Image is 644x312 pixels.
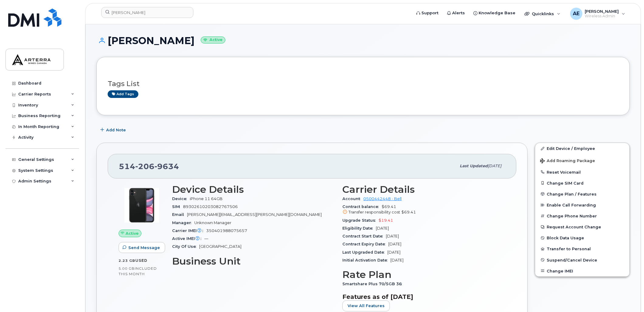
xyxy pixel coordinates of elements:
span: Contract Start Date [342,234,386,238]
span: — [204,236,208,241]
span: iPhone 11 64GB [190,196,223,201]
span: 514 [119,162,179,171]
button: Change IMEI [535,265,629,276]
span: $19.41 [379,218,393,223]
button: Reset Voicemail [535,167,629,178]
h3: Features as of [DATE] [342,293,505,300]
a: Edit Device / Employee [535,143,629,154]
span: Transfer responsibility cost [348,210,400,214]
img: iPhone_11.jpg [123,187,160,224]
button: Change Phone Number [535,210,629,221]
span: Eligibility Date [342,226,376,231]
button: Block Data Usage [535,232,629,243]
span: Active IMEI [172,236,204,241]
span: Change Plan / Features [547,192,597,196]
button: View All Features [342,300,390,311]
a: Add tags [108,90,138,98]
h3: Tags List [108,80,618,88]
h3: Rate Plan [342,269,505,280]
button: Transfer to Personal [535,243,629,254]
button: Change SIM Card [535,178,629,189]
a: 0500442448 - Bell [363,196,402,201]
span: [DATE] [387,250,400,255]
span: Device [172,196,190,201]
button: Request Account Change [535,221,629,232]
button: Add Note [96,124,131,135]
span: used [135,258,147,263]
span: [DATE] [376,226,389,231]
span: Add Note [106,127,126,133]
span: Initial Activation Date [342,258,390,262]
button: Enable Call Forwarding [535,199,629,210]
button: Suspend/Cancel Device [535,255,629,265]
span: 350401988075657 [206,228,247,233]
span: Last Upgraded Date [342,250,387,255]
span: Last updated [460,164,488,168]
span: Account [342,196,363,201]
span: Email [172,212,187,217]
button: Change Plan / Features [535,189,629,199]
span: Enable Call Forwarding [547,203,596,207]
span: Add Roaming Package [540,158,595,164]
span: Contract Expiry Date [342,242,388,246]
button: Add Roaming Package [535,154,629,167]
span: Upgrade Status [342,218,379,223]
span: Send Message [128,245,160,251]
span: Contract balance [342,204,382,209]
span: 9634 [154,162,179,171]
span: [GEOGRAPHIC_DATA] [199,244,241,249]
span: [PERSON_NAME][EMAIL_ADDRESS][PERSON_NAME][DOMAIN_NAME] [187,212,322,217]
small: Active [201,36,225,43]
span: 206 [135,162,154,171]
span: Carrier IMEI [172,228,206,233]
h3: Carrier Details [342,184,505,195]
span: [DATE] [488,164,501,168]
h3: Business Unit [172,256,335,267]
span: [DATE] [388,242,401,246]
span: [DATE] [390,258,403,262]
span: Manager [172,220,194,225]
span: City Of Use [172,244,199,249]
h3: Device Details [172,184,335,195]
span: SIM [172,204,183,209]
span: $69.41 [401,210,416,214]
span: Unknown Manager [194,220,231,225]
span: 89302610203082767506 [183,204,238,209]
button: Send Message [119,242,165,253]
span: Active [126,231,139,236]
span: $69.41 [342,204,505,215]
span: Suspend/Cancel Device [547,258,597,262]
span: View All Features [348,303,385,309]
span: 5.00 GB [119,266,135,271]
h1: [PERSON_NAME] [96,35,630,46]
span: Smartshare Plus 70/5GB 36 [342,282,405,286]
span: included this month [119,266,157,276]
span: 2.23 GB [119,258,135,263]
span: [DATE] [386,234,399,238]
